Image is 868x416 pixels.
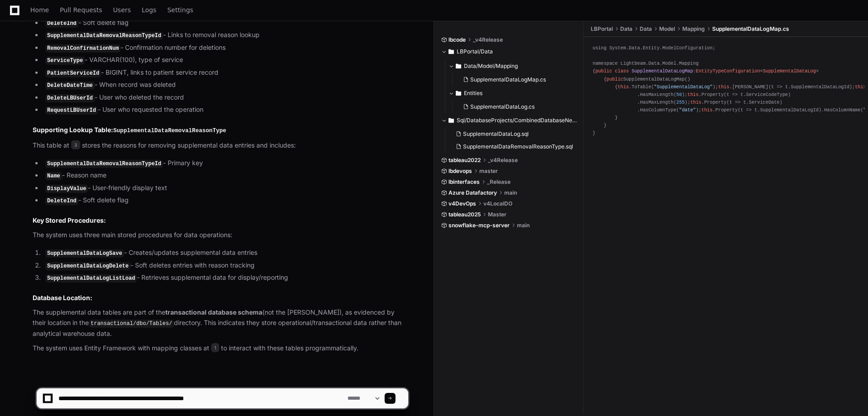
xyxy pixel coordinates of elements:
[441,44,577,59] button: LBPortal/Data
[620,25,632,33] span: Data
[45,69,101,77] code: PatientServiceId
[43,260,408,271] li: - Soft deletes entries with reason tracking
[448,167,472,175] span: lbdevops
[687,92,699,97] span: this
[33,140,408,151] p: This table at stores the reasons for removing supplemental data entries and includes:
[659,25,675,33] span: Model
[45,185,88,193] code: DisplayValue
[45,57,85,65] code: ServiceType
[457,117,577,124] span: Sql/DatabaseProjects/CombinedDatabaseNew/transactional/dbo/Tables
[45,81,95,90] code: DeleteDateTime
[43,183,408,194] li: - User-friendly display text
[488,157,518,164] span: _v4Release
[30,7,49,13] span: Home
[463,130,529,138] span: SupplementalDataLog.sql
[142,7,156,13] span: Logs
[89,320,174,328] code: transactional/dbo/Tables/
[165,308,262,316] strong: transactional database schema
[45,262,130,270] code: SupplementalDataLogDelete
[33,307,408,339] p: The supplemental data tables are part of the (not the [PERSON_NAME]), as evidenced by their locat...
[43,273,408,283] li: - Retrieves supplemental data for display/reporting
[45,32,163,40] code: SupplementalDataRemovalReasonTypeId
[632,68,693,74] span: SupplementalDataLogMap
[113,7,131,13] span: Users
[43,105,408,115] li: - User who requested the operation
[43,80,408,91] li: - When record was deleted
[43,55,408,66] li: - VARCHAR(100), type of service
[654,84,713,90] span: "SupplementalDataLog"
[448,115,454,126] svg: Directory
[459,73,571,86] button: SupplementalDataLogMap.cs
[43,170,408,181] li: - Reason name
[464,62,518,70] span: Data/Model/Mapping
[456,61,461,72] svg: Directory
[43,43,408,53] li: - Confirmation number for deletions
[43,67,408,78] li: - BIGINT, links to patient service record
[487,178,511,186] span: _Release
[615,68,629,74] span: class
[43,18,408,29] li: - Soft delete flag
[452,140,573,153] button: SupplementalDataRemovalReasonType.sql
[43,158,408,169] li: - Primary key
[45,106,98,115] code: RequestLBUserId
[690,100,702,105] span: this
[33,125,408,135] h2: Supporting Lookup Table:
[45,197,78,205] code: DeleteInd
[470,103,535,110] span: SupplementalDataLog.cs
[33,293,408,302] h2: Database Location:
[60,7,102,13] span: Pull Requests
[45,249,124,258] code: SupplementalDataLogSave
[855,84,866,90] span: this
[448,200,476,207] span: v4DevOps
[470,76,546,83] span: SupplementalDataLogMap.cs
[45,94,95,102] code: DeleteLBUserId
[45,19,78,28] code: DeleteInd
[448,222,510,229] span: snowflake-mcp-server
[441,113,577,128] button: Sql/DatabaseProjects/CombinedDatabaseNew/transactional/dbo/Tables
[167,7,193,13] span: Settings
[463,143,573,150] span: SupplementalDataRemovalReasonType.sql
[33,343,408,354] p: The system uses Entity Framework with mapping classes at to interact with these tables programmat...
[676,92,682,97] span: 50
[459,100,571,113] button: SupplementalDataLog.cs
[45,172,62,180] code: Name
[448,46,454,57] svg: Directory
[607,77,623,82] span: public
[448,189,497,196] span: Azure Datafactory
[33,230,408,240] p: The system uses three main stored procedures for data operations:
[448,211,481,218] span: tableau2025
[483,200,512,207] span: v4LocalDO
[43,30,408,41] li: - Links to removal reason lookup
[45,274,137,282] code: SupplementalDataLogListLoad
[43,248,408,258] li: - Creates/updates supplemental data entries
[617,84,629,90] span: this
[448,86,577,100] button: Entities
[448,178,480,186] span: lbinterfaces
[45,160,163,168] code: SupplementalDataRemovalReasonTypeId
[488,211,506,218] span: Master
[448,36,466,43] span: lbcode
[479,167,498,175] span: master
[696,68,760,74] span: EntityTypeConfiguration
[452,128,573,140] button: SupplementalDataLog.sql
[45,44,121,53] code: RemovalConfirmationNum
[113,128,226,134] code: SupplementalDataRemovalReasonType
[517,222,530,229] span: main
[464,90,482,97] span: Entities
[763,68,816,74] span: SupplementalDataLog
[43,92,408,103] li: - User who deleted the record
[456,88,461,99] svg: Directory
[457,48,493,55] span: LBPortal/Data
[504,189,517,196] span: main
[640,25,652,33] span: Data
[43,195,408,206] li: - Soft delete flag
[595,68,612,74] span: public
[682,25,705,33] span: Mapping
[593,44,859,138] div: using System.Data.Entity.ModelConfiguration; namespace Lightbeam.Data.Model.Mapping { : < > { Sup...
[211,343,219,352] span: 1
[591,25,613,33] span: LBPortal
[712,25,789,33] span: SupplementalDataLogMap.cs
[71,140,80,149] span: 3
[33,216,408,225] h2: Key Stored Procedures:
[448,59,577,73] button: Data/Model/Mapping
